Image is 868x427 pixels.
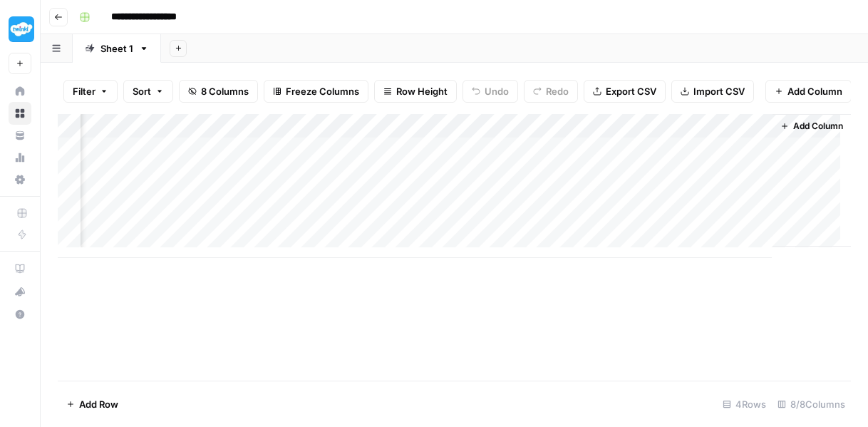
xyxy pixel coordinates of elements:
span: Row Height [396,84,448,98]
button: Freeze Columns [264,80,368,103]
button: Redo [524,80,578,103]
div: 4 Rows [717,393,772,416]
div: What's new? [9,281,31,302]
span: Add Row [79,397,118,411]
button: Help + Support [9,303,31,326]
span: Import CSV [693,84,745,98]
button: Undo [463,80,518,103]
img: tab_keywords_by_traffic_grey.svg [142,83,153,94]
div: Domain: [DOMAIN_NAME] [37,37,157,48]
div: Keywords by Traffic [157,84,240,93]
button: Row Height [374,80,457,103]
a: Your Data [9,124,31,147]
span: 8 Columns [201,84,249,98]
a: Sheet 1 [73,34,161,63]
img: logo_orange.svg [23,23,34,34]
button: Export CSV [584,80,666,103]
img: tab_domain_overview_orange.svg [38,83,50,94]
span: Add Column [793,120,843,133]
a: Browse [9,102,31,125]
img: Twinkl Logo [9,16,34,42]
a: Home [9,80,31,103]
div: 8/8 Columns [772,393,851,416]
button: Add Column [775,117,849,135]
div: Sheet 1 [100,41,133,56]
a: Settings [9,168,31,191]
button: Workspace: Twinkl [9,11,31,47]
span: Sort [133,84,151,98]
button: 8 Columns [179,80,258,103]
button: Filter [63,80,118,103]
button: What's new? [9,280,31,303]
span: Undo [485,84,509,98]
a: AirOps Academy [9,257,31,280]
span: Export CSV [606,84,656,98]
div: Domain Overview [54,84,128,93]
div: v 4.0.25 [40,23,70,34]
span: Filter [73,84,95,98]
a: Usage [9,146,31,169]
button: Add Column [765,80,852,103]
button: Import CSV [671,80,754,103]
button: Add Row [58,393,127,416]
span: Add Column [787,84,842,98]
button: Sort [123,80,173,103]
img: website_grey.svg [23,37,34,48]
span: Freeze Columns [286,84,359,98]
span: Redo [546,84,569,98]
